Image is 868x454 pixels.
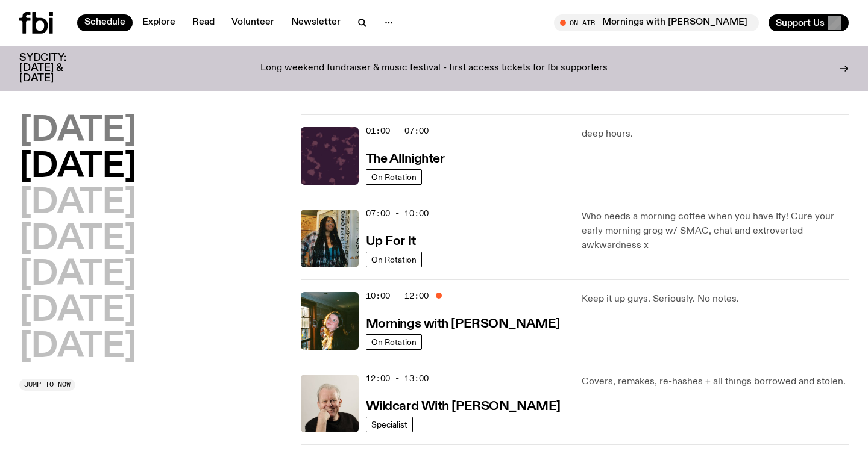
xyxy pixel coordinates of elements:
[19,223,136,257] button: [DATE]
[77,14,133,31] a: Schedule
[224,14,281,31] a: Volunteer
[301,210,359,267] img: Ify - a Brown Skin girl with black braided twists, looking up to the side with her tongue stickin...
[776,17,825,28] span: Support Us
[371,337,417,346] span: On Rotation
[366,153,445,166] h3: The Allnighter
[260,63,608,74] p: Long weekend fundraiser & music festival - first access tickets for fbi supporters
[301,375,359,432] img: Stuart is smiling charmingly, wearing a black t-shirt against a stark white background.
[366,125,429,137] span: 01:00 - 07:00
[582,127,849,141] p: deep hours.
[19,187,136,220] button: [DATE]
[19,151,136,184] button: [DATE]
[19,114,136,148] button: [DATE]
[185,14,222,31] a: Read
[371,172,417,181] span: On Rotation
[135,14,183,31] a: Explore
[582,210,849,253] p: Who needs a morning coffee when you have Ify! Cure your early morning grog w/ SMAC, chat and extr...
[366,373,429,384] span: 12:00 - 13:00
[19,294,136,328] button: [DATE]
[19,258,136,292] button: [DATE]
[366,398,561,413] a: Wildcard With [PERSON_NAME]
[366,252,422,267] a: On Rotation
[366,318,560,331] h3: Mornings with [PERSON_NAME]
[582,375,849,389] p: Covers, remakes, re-hashes + all things borrowed and stolen.
[366,233,416,248] a: Up For It
[366,290,429,302] span: 10:00 - 12:00
[366,208,429,219] span: 07:00 - 10:00
[366,316,560,331] a: Mornings with [PERSON_NAME]
[554,14,759,31] button: On AirMornings with [PERSON_NAME] // INTERVIEW WITH [PERSON_NAME]
[769,14,849,31] button: Support Us
[301,292,359,350] img: Freya smiles coyly as she poses for the image.
[366,334,422,350] a: On Rotation
[371,255,417,264] span: On Rotation
[582,292,849,306] p: Keep it up guys. Seriously. No notes.
[366,400,561,413] h3: Wildcard With [PERSON_NAME]
[366,169,422,185] a: On Rotation
[284,14,348,31] a: Newsletter
[19,53,96,84] h3: SYDCITY: [DATE] & [DATE]
[366,417,413,432] a: Specialist
[19,331,136,364] button: [DATE]
[366,235,416,248] h3: Up For It
[19,379,75,391] button: Jump to now
[366,151,445,166] a: The Allnighter
[24,381,71,388] span: Jump to now
[371,420,407,429] span: Specialist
